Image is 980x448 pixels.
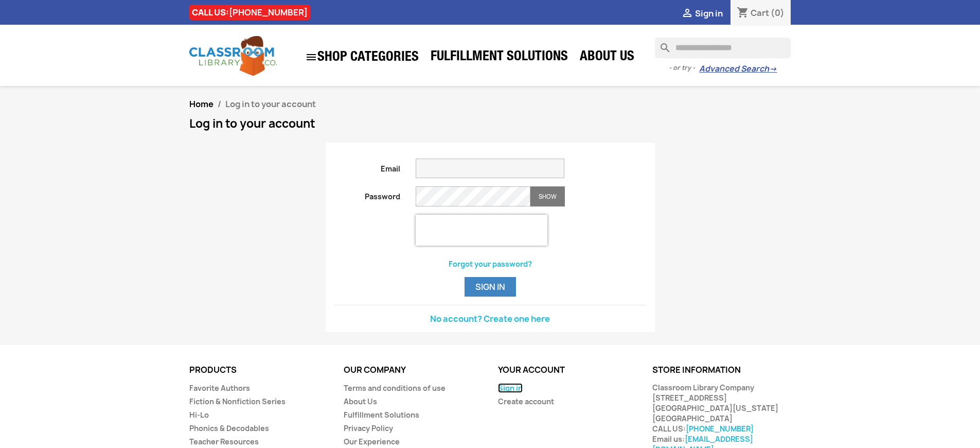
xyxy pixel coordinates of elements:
[416,215,547,246] iframe: reCAPTCHA
[189,36,277,76] img: Classroom Library Company
[189,437,259,446] a: Teacher Resources
[530,186,565,206] button: Show
[425,47,573,68] a: Fulfillment Solutions
[751,7,769,19] span: Cart
[229,7,308,18] a: [PHONE_NUMBER]
[344,423,393,433] a: Privacy Policy
[681,8,723,19] a:  Sign in
[300,46,424,68] a: SHOP CATEGORIES
[189,98,213,110] a: Home
[225,98,316,110] span: Log in to your account
[699,64,777,74] a: Advanced Search→
[575,47,639,68] a: About Us
[498,397,554,406] a: Create account
[189,423,269,433] a: Phonics & Decodables
[326,186,408,202] label: Password
[655,38,667,50] i: search
[430,313,550,324] a: No account? Create one here
[305,51,317,63] i: 
[344,397,377,406] a: About Us
[498,383,523,393] a: Sign in
[344,410,419,420] a: Fulfillment Solutions
[465,277,516,297] button: Sign in
[449,259,532,269] a: Forgot your password?
[189,366,328,375] p: Products
[344,366,483,375] p: Our company
[189,117,791,130] h1: Log in to your account
[737,7,749,20] i: shopping_cart
[769,64,777,74] span: →
[669,63,699,73] span: - or try -
[652,366,791,375] p: Store information
[695,8,723,19] span: Sign in
[416,186,530,206] input: Password input
[686,424,754,434] a: [PHONE_NUMBER]
[344,383,446,393] a: Terms and conditions of use
[189,397,286,406] a: Fiction & Nonfiction Series
[498,364,565,375] a: Your account
[771,7,785,19] span: (0)
[189,410,209,420] a: Hi-Lo
[655,38,791,58] input: Search
[681,8,693,20] i: 
[326,159,408,174] label: Email
[344,437,400,446] a: Our Experience
[189,5,310,20] div: CALL US:
[189,383,250,393] a: Favorite Authors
